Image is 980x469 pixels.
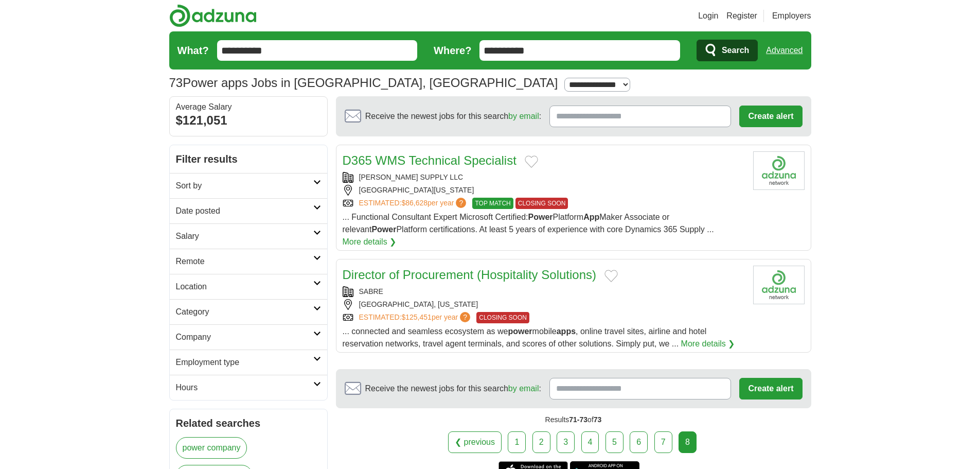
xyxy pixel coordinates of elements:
a: by email [508,112,539,120]
a: Advanced [766,40,803,61]
span: Receive the newest jobs for this search : [365,383,541,395]
a: ❮ previous [448,431,502,453]
h2: Company [176,331,313,343]
a: 2 [532,431,550,453]
a: More details ❯ [681,338,735,350]
span: ... connected and seamless ecosystem as we mobile , online travel sites, airline and hotel reserv... [343,327,707,348]
a: More details ❯ [343,236,397,248]
a: 4 [581,431,599,453]
div: [GEOGRAPHIC_DATA][US_STATE] [343,185,745,196]
h2: Category [176,306,313,318]
a: power company [176,437,247,459]
button: Search [697,40,758,61]
img: Company logo [753,266,805,304]
a: Company [170,324,327,350]
div: 8 [679,431,697,453]
a: Location [170,274,327,299]
button: Add to favorite jobs [525,155,538,168]
a: Employment type [170,350,327,375]
strong: power [508,327,532,336]
button: Create alert [739,106,802,127]
button: Add to favorite jobs [604,270,618,282]
label: What? [177,43,209,58]
a: Remote [170,249,327,274]
a: 1 [508,431,526,453]
a: Sort by [170,173,327,198]
a: 6 [630,431,648,453]
span: CLOSING SOON [515,198,568,209]
h2: Hours [176,381,313,394]
div: [PERSON_NAME] SUPPLY LLC [343,172,745,183]
div: Results of [336,408,811,431]
span: TOP MATCH [472,198,513,209]
a: 5 [605,431,623,453]
h2: Employment type [176,356,313,369]
h2: Related searches [176,415,321,431]
h2: Filter results [170,145,327,173]
h2: Remote [176,255,313,268]
a: Director of Procurement (Hospitality Solutions) [343,268,597,282]
span: 73 [169,74,183,92]
img: Adzuna logo [169,4,257,27]
span: $125,451 [401,313,431,321]
a: 3 [557,431,575,453]
div: SABRE [343,286,745,297]
span: 71-73 [569,415,587,424]
a: Hours [170,375,327,400]
div: [GEOGRAPHIC_DATA], [US_STATE] [343,299,745,310]
a: D365 WMS Technical Specialist [343,153,516,167]
a: Salary [170,223,327,249]
strong: Power [528,213,553,221]
strong: Power [371,225,396,234]
a: ESTIMATED:$125,451per year? [359,312,473,323]
a: Employers [772,10,811,22]
a: Register [726,10,757,22]
label: Where? [434,43,471,58]
span: 73 [594,415,602,424]
a: 7 [654,431,672,453]
button: Create alert [739,378,802,399]
span: ? [460,312,470,322]
h2: Date posted [176,205,313,217]
span: ... Functional Consultant Expert Microsoft Certified: Platform Maker Associate or relevant Platfo... [343,213,714,234]
span: Receive the newest jobs for this search : [365,110,541,123]
div: Average Salary [176,103,321,111]
strong: apps [557,327,576,336]
img: Company logo [753,151,805,190]
a: Date posted [170,198,327,223]
h2: Salary [176,230,313,242]
span: CLOSING SOON [476,312,529,323]
a: Category [170,299,327,324]
h1: Power apps Jobs in [GEOGRAPHIC_DATA], [GEOGRAPHIC_DATA] [169,76,558,90]
a: by email [508,384,539,393]
span: $86,628 [401,199,427,207]
span: ? [456,198,466,208]
a: Login [698,10,718,22]
span: Search [722,40,749,61]
strong: App [583,213,599,221]
div: $121,051 [176,111,321,130]
h2: Sort by [176,180,313,192]
h2: Location [176,281,313,293]
a: ESTIMATED:$86,628per year? [359,198,469,209]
